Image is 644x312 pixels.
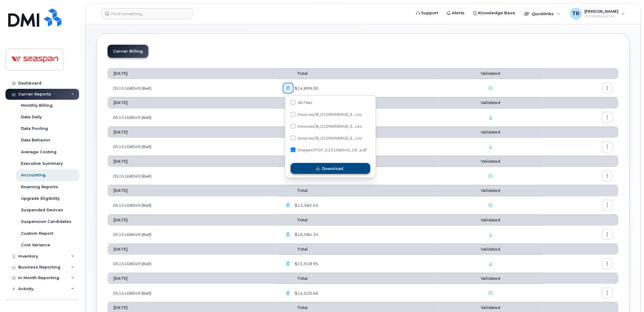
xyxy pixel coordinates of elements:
[108,156,277,167] th: [DATE]
[108,284,277,302] td: 0515168049 (Bell)
[108,127,277,138] th: [DATE]
[585,9,619,14] span: [PERSON_NAME]
[294,232,319,237] span: $16,584.34
[322,166,343,172] span: Download
[438,185,543,196] th: Validated
[108,226,277,244] td: 0515168049 (Bell)
[443,7,469,19] a: Alerts
[479,10,515,16] span: Knowledge Base
[291,149,367,153] span: images/PDF_515168049_184_0000000000.pdf
[438,127,543,138] th: Validated
[421,10,438,16] span: Support
[438,215,543,226] th: Validated
[452,10,465,16] span: Alerts
[283,188,308,193] span: Total
[298,112,362,117] span: invoices/B_0109658948_5...csv
[108,215,277,226] th: [DATE]
[566,8,629,20] div: Travis Russell
[108,138,277,156] td: 0515168049 (Bell)
[283,100,308,105] span: Total
[291,163,370,174] button: Download
[438,97,543,108] th: Validated
[291,113,362,118] span: invoices/B_0109658948_515168049_18092025_MOB.csv
[489,232,492,237] a: 1
[573,10,580,17] span: TR
[489,144,492,149] a: 1
[108,255,277,273] td: 0515168049 (Bell)
[283,218,308,222] span: Total
[108,109,277,127] td: 0515168049 (Bell)
[108,167,277,185] td: 0515168049 (Bell)
[585,14,619,19] span: Wireless Admin
[101,8,193,19] input: Find something...
[438,244,543,255] th: Validated
[283,247,308,251] span: Total
[298,148,367,152] span: images/PDF_515168049_18...pdf
[294,85,319,91] span: $14,899.00
[438,273,543,284] th: Validated
[108,97,277,108] th: [DATE]
[438,68,543,79] th: Validated
[298,136,362,140] span: invoices/B_0109658948_5...csv
[294,203,319,208] span: $13,582.55
[298,124,362,129] span: invoices/B_0109658948_5...csv
[283,159,308,164] span: Total
[283,71,308,76] span: Total
[291,137,362,141] span: invoices/B_0109658948_515168049_18092025_DTL.csv
[294,290,319,296] span: $14,520.66
[489,115,492,120] a: 3
[469,7,520,19] a: Knowledge Base
[520,8,565,20] div: Quicklinks
[532,11,554,16] span: Quicklinks
[108,273,277,284] th: [DATE]
[108,68,277,79] th: [DATE]
[108,196,277,215] td: 0515168049 (Bell)
[108,79,277,97] td: 0515168049 (Bell)
[489,261,492,266] a: 2
[283,276,308,281] span: Total
[283,305,308,310] span: Total
[108,244,277,255] th: [DATE]
[108,185,277,196] th: [DATE]
[291,125,362,130] span: invoices/B_0109658948_515168049_18092025_ACC.csv
[412,7,443,19] a: Support
[438,156,543,167] th: Validated
[283,130,308,134] span: Total
[298,100,313,105] span: All Files
[294,261,319,267] span: $15,918.95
